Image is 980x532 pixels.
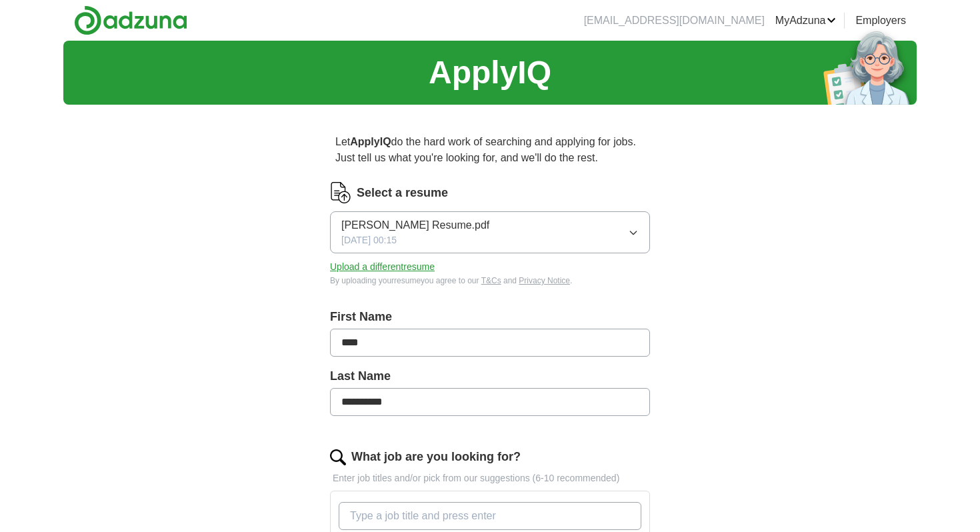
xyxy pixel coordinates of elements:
[481,276,501,285] a: T&Cs
[330,182,351,203] img: CV Icon
[330,449,346,465] img: search.png
[584,13,765,29] li: [EMAIL_ADDRESS][DOMAIN_NAME]
[350,136,391,147] strong: ApplyIQ
[330,211,650,253] button: [PERSON_NAME] Resume.pdf[DATE] 00:15
[357,184,448,202] label: Select a resume
[341,233,397,247] span: [DATE] 00:15
[330,129,650,171] p: Let do the hard work of searching and applying for jobs. Just tell us what you're looking for, an...
[74,5,187,35] img: Adzuna logo
[330,471,650,485] p: Enter job titles and/or pick from our suggestions (6-10 recommended)
[855,13,906,29] a: Employers
[330,260,435,274] button: Upload a differentresume
[429,49,551,97] h1: ApplyIQ
[351,448,521,466] label: What job are you looking for?
[775,13,837,29] a: MyAdzuna
[519,276,570,285] a: Privacy Notice
[330,367,650,385] label: Last Name
[330,308,650,326] label: First Name
[341,217,489,233] span: [PERSON_NAME] Resume.pdf
[330,275,650,287] div: By uploading your resume you agree to our and .
[339,502,641,530] input: Type a job title and press enter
